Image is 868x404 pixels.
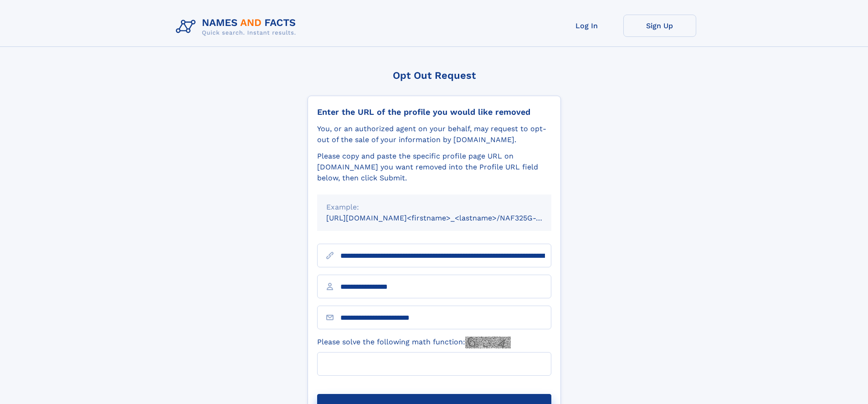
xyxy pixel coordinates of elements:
small: [URL][DOMAIN_NAME]<firstname>_<lastname>/NAF325G-xxxxxxxx [326,214,569,222]
label: Please solve the following math function: [317,337,511,348]
div: Opt Out Request [308,70,561,81]
img: Logo Names and Facts [172,15,303,39]
div: Enter the URL of the profile you would like removed [317,107,551,117]
a: Sign Up [623,15,696,37]
div: Please copy and paste the specific profile page URL on [DOMAIN_NAME] you want removed into the Pr... [317,151,551,184]
div: Example: [326,202,542,213]
div: You, or an authorized agent on your behalf, may request to opt-out of the sale of your informatio... [317,123,551,145]
a: Log In [550,15,623,37]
